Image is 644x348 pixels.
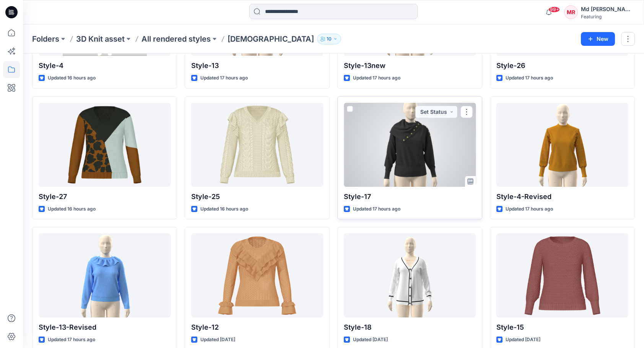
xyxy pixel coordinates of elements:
p: Style-4-Revised [496,191,628,202]
p: Style-13-Revised [39,322,171,333]
p: Style-13new [344,60,476,71]
p: Updated 17 hours ago [200,74,248,82]
p: Style-17 [344,191,476,202]
p: Updated [DATE] [353,336,388,344]
span: 99+ [548,6,560,13]
p: Style-12 [191,322,323,333]
p: Updated 16 hours ago [48,74,96,82]
p: Updated 17 hours ago [48,336,95,344]
div: MR [564,5,578,19]
a: Style-15 [496,233,628,317]
p: Style-13 [191,60,323,71]
button: New [581,32,615,46]
a: Style-18 [344,233,476,317]
p: Style-4 [39,60,171,71]
p: Updated 17 hours ago [353,74,400,82]
p: Style-27 [39,191,171,202]
a: Style-13-Revised [39,233,171,317]
div: Md [PERSON_NAME][DEMOGRAPHIC_DATA] [581,5,634,14]
a: Style-12 [191,233,323,317]
p: Updated 17 hours ago [506,74,553,82]
p: Updated 17 hours ago [353,205,400,213]
p: Updated 16 hours ago [48,205,96,213]
a: All rendered styles [141,34,211,44]
a: 3D Knit asset [76,34,125,44]
p: Updated 17 hours ago [506,205,553,213]
a: Folders [32,34,59,44]
p: Style-26 [496,60,628,71]
a: Style-4-Revised [496,103,628,187]
p: Updated [DATE] [506,336,540,344]
button: 10 [317,34,341,44]
p: 10 [327,35,332,43]
a: Style-17 [344,103,476,187]
div: Featuring [581,14,634,19]
p: Updated 16 hours ago [200,205,248,213]
a: Style-27 [39,103,171,187]
p: Style-25 [191,191,323,202]
p: Updated [DATE] [200,336,235,344]
p: [DEMOGRAPHIC_DATA] [228,34,314,44]
p: Style-15 [496,322,628,333]
a: Style-25 [191,103,323,187]
p: Style-18 [344,322,476,333]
